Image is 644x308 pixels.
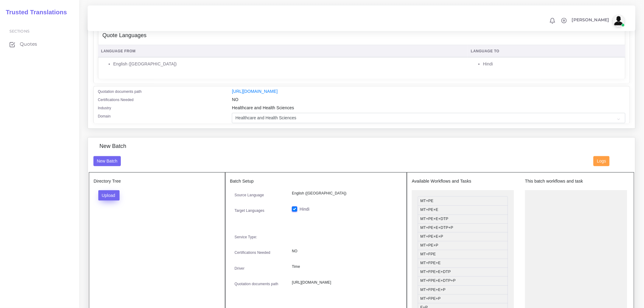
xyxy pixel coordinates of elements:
[412,179,514,184] h5: Available Workflows and Tasks
[2,7,67,17] a: Trusted Translations
[418,250,508,259] li: MT+FPE
[235,234,257,240] label: Service Type:
[418,196,508,206] li: MT+PE
[572,18,609,22] span: [PERSON_NAME]
[5,38,75,51] a: Quotes
[292,190,397,197] p: English ([GEOGRAPHIC_DATA])
[94,179,220,184] h5: Directory Tree
[418,259,508,268] li: MT+FPE+E
[98,190,120,201] button: Upload
[418,241,508,250] li: MT+PE+P
[113,61,464,67] li: English ([GEOGRAPHIC_DATA])
[613,15,625,27] img: avatar
[2,9,67,16] h2: Trusted Translations
[418,223,508,233] li: MT+PE+E+DTP+P
[230,179,402,184] h5: Batch Setup
[98,97,134,103] label: Certifications Needed
[20,41,37,47] span: Quotes
[418,294,508,303] li: MT+FPE+P
[525,179,627,184] h5: This batch workflows and task
[235,250,271,255] label: Certifications Needed
[232,89,278,94] a: [URL][DOMAIN_NAME]
[292,264,397,270] p: Time
[98,114,111,119] label: Domain
[593,156,610,166] button: Logs
[9,29,30,33] span: Sections
[100,143,126,150] h4: New Batch
[292,279,397,286] p: [URL][DOMAIN_NAME]
[483,61,622,67] li: Hindi
[418,268,508,277] li: MT+FPE+E+DTP
[418,232,508,241] li: MT+PE+E+P
[418,285,508,295] li: MT+FPE+E+P
[235,192,264,198] label: Source Language
[227,105,630,113] div: Healthcare and Health Sciences
[98,45,468,58] th: Language From
[235,208,264,213] label: Target Languages
[418,215,508,224] li: MT+PE+E+DTP
[98,105,111,111] label: Industry
[227,96,630,105] div: NO
[292,248,397,254] p: NO
[93,158,121,163] a: New Batch
[235,281,278,287] label: Quotation documents path
[98,89,142,94] label: Quotation documents path
[103,32,147,39] h4: Quote Languages
[597,159,606,163] span: Logs
[468,45,625,58] th: Language To
[93,156,121,166] button: New Batch
[569,15,627,27] a: [PERSON_NAME]avatar
[299,206,310,212] label: Hindi
[418,276,508,285] li: MT+FPE+E+DTP+P
[235,266,245,271] label: Driver
[418,205,508,215] li: MT+PE+E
